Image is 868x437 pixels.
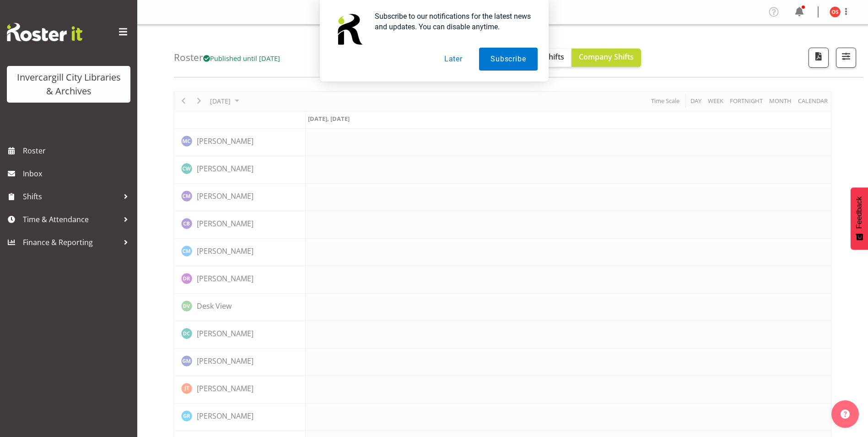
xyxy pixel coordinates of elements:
[23,213,119,226] span: Time & Attendance
[23,144,133,158] span: Roster
[367,11,538,32] div: Subscribe to our notifications for the latest news and updates. You can disable anytime.
[851,187,868,250] button: Feedback - Show survey
[479,48,537,71] button: Subscribe
[23,235,119,249] span: Finance & Reporting
[433,48,474,71] button: Later
[331,11,367,48] img: notification icon
[23,167,133,180] span: Inbox
[841,410,850,419] img: help-xxl-2.png
[855,197,863,229] span: Feedback
[16,71,121,98] div: Invercargill City Libraries & Archives
[23,190,119,203] span: Shifts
